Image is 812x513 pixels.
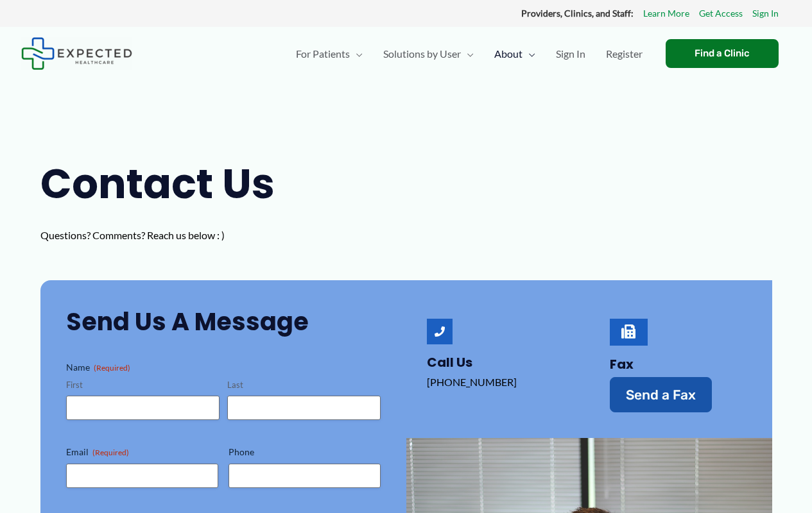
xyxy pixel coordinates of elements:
[229,446,381,458] label: Phone
[94,363,130,373] span: (Required)
[752,5,779,22] a: Sign In
[610,377,712,412] a: Send a Fax
[699,5,743,22] a: Get Access
[373,31,484,76] a: Solutions by UserMenu Toggle
[66,361,130,374] legend: Name
[92,448,129,457] span: (Required)
[383,31,461,76] span: Solutions by User
[626,388,696,401] span: Send a Fax
[666,39,779,68] a: Find a Clinic
[350,31,363,76] span: Menu Toggle
[286,31,653,76] nav: Primary Site Navigation
[40,226,304,245] p: Questions? Comments? Reach us below : )
[66,379,220,391] label: First
[296,31,350,76] span: For Patients
[40,155,304,213] h1: Contact Us
[596,31,653,76] a: Register
[66,446,218,458] label: Email
[427,319,453,344] a: Call Us
[643,5,689,22] a: Learn More
[494,31,523,76] span: About
[21,37,132,70] img: Expected Healthcare Logo - side, dark font, small
[427,353,472,371] a: Call Us
[227,379,381,391] label: Last
[610,357,747,372] h4: Fax
[484,31,546,76] a: AboutMenu Toggle
[546,31,596,76] a: Sign In
[523,31,535,76] span: Menu Toggle
[66,306,381,337] h2: Send Us a Message
[521,8,634,19] strong: Providers, Clinics, and Staff:
[286,31,373,76] a: For PatientsMenu Toggle
[461,31,474,76] span: Menu Toggle
[427,373,564,392] p: [PHONE_NUMBER]‬‬
[556,31,585,76] span: Sign In
[606,31,643,76] span: Register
